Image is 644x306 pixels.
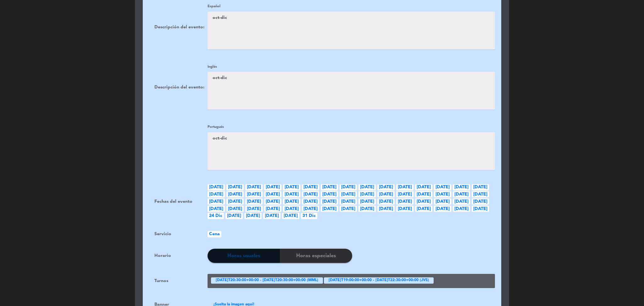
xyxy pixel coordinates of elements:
[377,206,395,212] span: [DATE]
[340,184,357,190] span: [DATE]
[154,253,171,258] span: Horario
[321,191,338,197] span: [DATE]
[154,199,192,204] span: Fechas del evento
[263,213,280,219] span: [DATE]
[264,184,281,190] span: [DATE]
[154,25,204,29] span: Descripción del evento:
[453,191,470,197] span: [DATE]
[453,198,470,205] span: [DATE]
[377,184,395,190] span: [DATE]
[377,191,395,197] span: [DATE]
[453,206,470,212] span: [DATE]
[282,213,299,219] span: [DATE]
[301,213,317,219] span: 31 Dic
[415,206,432,212] span: [DATE]
[264,206,281,212] span: [DATE]
[154,232,171,236] span: Servicio
[472,184,489,190] span: [DATE]
[302,198,319,205] span: [DATE]
[264,191,281,197] span: [DATE]
[415,198,432,205] span: [DATE]
[415,191,432,197] span: [DATE]
[208,124,224,130] label: Portugués
[245,184,263,190] span: [DATE]
[208,206,225,212] span: [DATE]
[358,191,376,197] span: [DATE]
[208,231,221,237] span: Cena
[434,198,451,205] span: [DATE]
[226,191,244,197] span: [DATE]
[226,206,244,212] span: [DATE]
[377,198,395,205] span: [DATE]
[208,198,225,205] span: [DATE]
[211,277,323,284] div: [DATE]T20:30:00+00:00 - [DATE]T20:30:00+00:00 (MML)
[244,213,262,219] span: [DATE]
[321,184,338,190] span: [DATE]
[225,213,243,219] span: [DATE]
[245,198,263,205] span: [DATE]
[321,198,338,205] span: [DATE]
[434,191,451,197] span: [DATE]
[324,277,434,284] div: [DATE]T19:00:00+00:00 - [DATE]T22:30:00+00:00 (JVS)
[396,206,414,212] span: [DATE]
[434,184,451,190] span: [DATE]
[208,213,224,219] span: 24 Dic
[302,184,319,190] span: [DATE]
[154,279,168,283] span: Turnos
[208,191,225,197] span: [DATE]
[283,184,300,190] span: [DATE]
[415,184,432,190] span: [DATE]
[340,191,357,197] span: [DATE]
[226,184,244,190] span: [DATE]
[245,206,263,212] span: [DATE]
[472,206,489,212] span: [DATE]
[283,198,300,205] span: [DATE]
[208,64,217,70] label: Inglés
[358,184,376,190] span: [DATE]
[208,4,220,9] label: Español
[472,198,489,205] span: [DATE]
[154,85,204,89] span: Descripción del evento:
[264,198,281,205] span: [DATE]
[321,206,338,212] span: [DATE]
[453,184,470,190] span: [DATE]
[296,252,336,260] span: Horas especiales
[358,198,376,205] span: [DATE]
[472,191,489,197] span: [DATE]
[358,206,376,212] span: [DATE]
[208,184,225,190] span: [DATE]
[227,252,260,260] span: Horas usuales
[245,191,263,197] span: [DATE]
[434,206,451,212] span: [DATE]
[226,198,244,205] span: [DATE]
[340,206,357,212] span: [DATE]
[283,191,300,197] span: [DATE]
[396,198,414,205] span: [DATE]
[396,191,414,197] span: [DATE]
[302,206,319,212] span: [DATE]
[302,191,319,197] span: [DATE]
[340,198,357,205] span: [DATE]
[283,206,300,212] span: [DATE]
[396,184,414,190] span: [DATE]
